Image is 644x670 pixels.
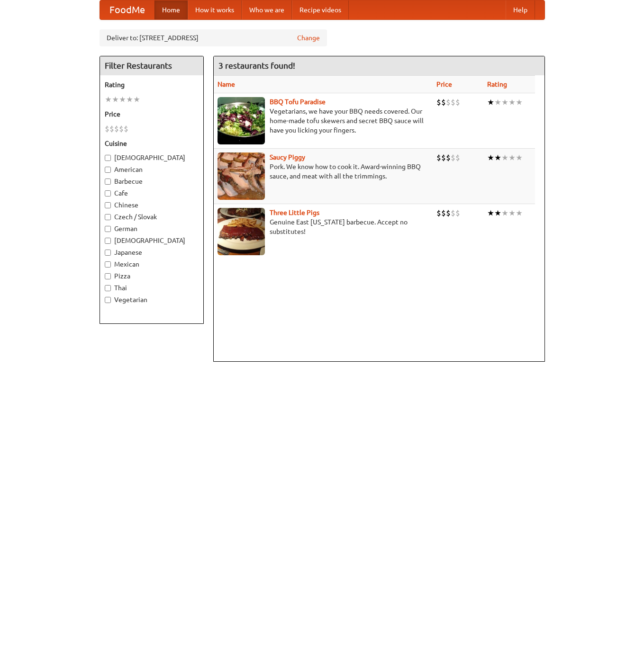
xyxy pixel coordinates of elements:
input: Pizza [105,273,111,279]
li: ★ [501,208,508,218]
li: ★ [494,208,501,218]
li: ★ [508,208,516,218]
label: Czech / Slovak [105,212,199,222]
a: Home [154,0,188,19]
a: FoodMe [100,0,154,19]
a: Recipe videos [292,0,349,19]
li: $ [441,97,446,107]
li: $ [451,208,455,218]
li: ★ [494,152,501,163]
p: Vegetarians, we have your BBQ needs covered. Our home-made tofu skewers and secret BBQ sauce will... [218,107,429,135]
li: $ [436,97,441,107]
img: tofuparadise.jpg [218,97,265,144]
ng-pluralize: 3 restaurants found! [218,61,295,70]
li: ★ [501,97,508,107]
li: $ [455,97,460,107]
input: Japanese [105,250,111,256]
li: ★ [133,94,140,105]
label: Chinese [105,200,199,210]
label: Japanese [105,248,199,257]
li: $ [441,152,446,163]
li: ★ [487,152,494,163]
input: [DEMOGRAPHIC_DATA] [105,238,111,244]
label: [DEMOGRAPHIC_DATA] [105,236,199,245]
li: $ [441,208,446,218]
h5: Rating [105,80,199,89]
li: ★ [516,152,523,163]
li: $ [455,152,460,163]
li: ★ [508,97,516,107]
li: ★ [508,152,516,163]
li: $ [105,124,109,134]
li: $ [124,124,128,134]
a: Help [506,0,535,19]
label: Mexican [105,259,199,269]
input: American [105,167,111,173]
h4: Filter Restaurants [100,56,203,75]
input: Thai [105,285,111,291]
a: Name [218,80,235,88]
li: $ [446,97,451,107]
li: ★ [516,208,523,218]
li: $ [436,152,441,163]
a: Saucy Piggy [270,153,305,161]
li: $ [119,124,124,134]
li: ★ [494,97,501,107]
li: $ [109,124,114,134]
input: German [105,226,111,232]
label: [DEMOGRAPHIC_DATA] [105,153,199,162]
li: $ [446,152,451,163]
a: Change [297,33,320,43]
a: Price [436,80,452,88]
li: $ [114,124,119,134]
li: ★ [501,152,508,163]
label: Barbecue [105,177,199,186]
a: BBQ Tofu Paradise [270,98,326,106]
p: Pork. We know how to cook it. Award-winning BBQ sauce, and meat with all the trimmings. [218,162,429,181]
li: $ [451,97,455,107]
input: Mexican [105,261,111,268]
li: ★ [105,94,112,105]
li: $ [451,152,455,163]
input: Barbecue [105,179,111,185]
a: Three Little Pigs [270,209,319,216]
li: $ [455,208,460,218]
input: Czech / Slovak [105,214,111,220]
label: Vegetarian [105,295,199,304]
a: Who we are [242,0,292,19]
h5: Cuisine [105,139,199,148]
li: ★ [487,97,494,107]
input: Cafe [105,190,111,197]
div: Deliver to: [STREET_ADDRESS] [100,29,327,46]
h5: Price [105,109,199,119]
label: Pizza [105,271,199,281]
li: ★ [126,94,133,105]
img: saucy.jpg [218,152,265,200]
li: $ [436,208,441,218]
input: Chinese [105,202,111,208]
img: littlepigs.jpg [218,208,265,255]
li: ★ [516,97,523,107]
input: Vegetarian [105,297,111,303]
label: Cafe [105,188,199,198]
a: How it works [188,0,242,19]
li: ★ [487,208,494,218]
a: Rating [487,80,507,88]
li: ★ [112,94,119,105]
p: Genuine East [US_STATE] barbecue. Accept no substitutes! [218,217,429,236]
li: ★ [119,94,126,105]
label: German [105,224,199,233]
label: American [105,165,199,174]
li: $ [446,208,451,218]
input: [DEMOGRAPHIC_DATA] [105,155,111,161]
label: Thai [105,283,199,293]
